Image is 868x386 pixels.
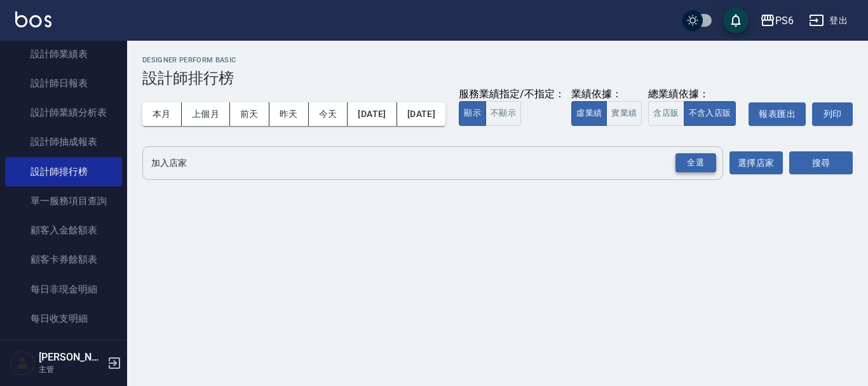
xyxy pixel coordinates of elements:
button: 搜尋 [789,151,853,175]
a: 設計師日報表 [5,69,122,98]
p: 主管 [39,364,104,375]
img: Logo [15,11,51,27]
div: 全選 [675,153,716,173]
button: 今天 [309,102,348,126]
button: 昨天 [269,102,309,126]
div: 服務業績指定/不指定： [459,88,565,101]
a: 每日收支明細 [5,304,122,333]
a: 每日非現金明細 [5,275,122,304]
a: 顧客卡券餘額表 [5,245,122,274]
a: 收支分類明細表 [5,333,122,362]
button: 選擇店家 [729,151,783,175]
button: 上個月 [182,102,230,126]
button: 不含入店販 [684,101,736,126]
button: 報表匯出 [749,102,806,126]
button: [DATE] [397,102,445,126]
button: 實業績 [606,101,642,126]
button: 虛業績 [571,101,607,126]
button: 登出 [804,9,853,32]
button: 列印 [812,102,853,126]
button: 不顯示 [485,101,521,126]
button: save [723,8,749,33]
a: 設計師抽成報表 [5,127,122,156]
a: 設計師業績表 [5,39,122,69]
a: 單一服務項目查詢 [5,186,122,216]
a: 顧客入金餘額表 [5,216,122,245]
button: 顯示 [459,101,486,126]
button: 前天 [230,102,269,126]
button: PS6 [755,8,799,34]
h2: Designer Perform Basic [142,56,853,64]
div: 總業績依據： [648,88,742,101]
a: 設計師排行榜 [5,157,122,186]
h3: 設計師排行榜 [142,69,853,87]
button: 含店販 [648,101,684,126]
a: 設計師業績分析表 [5,98,122,127]
h5: [PERSON_NAME] [39,351,104,364]
button: [DATE] [348,102,397,126]
div: PS6 [775,13,794,29]
button: 本月 [142,102,182,126]
img: Person [10,350,36,376]
button: Open [673,151,719,176]
div: 業績依據： [571,88,642,101]
input: 店家名稱 [148,152,698,174]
